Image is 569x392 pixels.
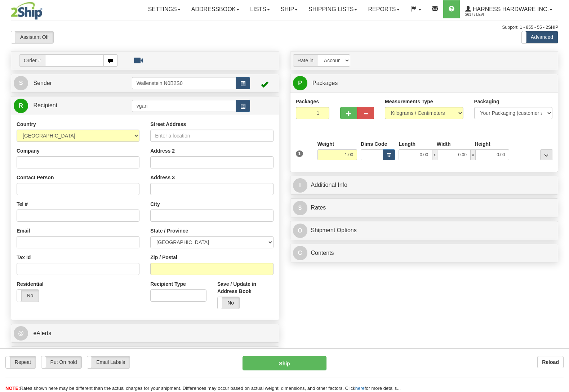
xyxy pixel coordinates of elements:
[293,223,556,238] a: OShipment Options
[363,0,405,18] a: Reports
[293,200,556,215] a: $Rates
[537,356,564,368] button: Reload
[150,174,175,181] label: Address 3
[293,201,307,215] span: $
[475,140,490,148] label: Height
[293,178,307,193] span: I
[399,140,415,148] label: Length
[132,100,236,112] input: Recipient Id
[143,0,186,18] a: Settings
[14,99,28,113] span: R
[41,356,82,368] label: Put On hold
[150,200,160,208] label: City
[465,11,519,18] span: 2617 / Levi
[14,326,28,341] span: @
[471,6,549,12] span: Harness Hardware Inc.
[540,149,552,160] div: ...
[432,149,437,160] span: x
[150,227,188,234] label: State / Province
[293,246,307,260] span: C
[150,147,175,154] label: Address 2
[186,0,245,18] a: Addressbook
[355,386,365,391] a: here
[312,80,338,86] span: Packages
[361,140,387,148] label: Dims Code
[14,76,132,91] a: S Sender
[14,326,276,341] a: @ eAlerts
[132,77,236,89] input: Sender Id
[33,330,51,336] span: eAlerts
[150,254,177,261] label: Zip / Postal
[542,359,559,365] b: Reload
[293,54,318,67] span: Rate in
[243,356,326,370] button: Ship
[17,254,31,261] label: Tax Id
[218,297,240,309] label: No
[303,0,363,18] a: Shipping lists
[150,130,273,142] input: Enter a location
[17,200,28,208] label: Tel #
[317,140,334,148] label: Weight
[5,386,20,391] span: NOTE:
[17,174,54,181] label: Contact Person
[33,80,52,86] span: Sender
[14,76,28,90] span: S
[11,2,43,20] img: logo2617.jpg
[17,280,44,288] label: Residential
[293,178,556,193] a: IAdditional Info
[245,0,275,18] a: Lists
[11,31,53,43] label: Assistant Off
[275,0,303,18] a: Ship
[11,24,558,31] div: Support: 1 - 855 - 55 - 2SHIP
[293,224,307,238] span: O
[296,98,319,105] label: Packages
[17,227,30,234] label: Email
[150,280,186,288] label: Recipient Type
[522,31,558,43] label: Advanced
[150,121,186,128] label: Street Address
[293,76,556,91] a: P Packages
[437,140,451,148] label: Width
[14,98,119,113] a: R Recipient
[293,246,556,261] a: CContents
[17,147,40,154] label: Company
[6,356,36,368] label: Repeat
[33,102,57,108] span: Recipient
[296,150,303,157] span: 1
[17,290,39,302] label: No
[87,356,130,368] label: Email Labels
[474,98,499,105] label: Packaging
[17,121,36,128] label: Country
[385,98,433,105] label: Measurements Type
[552,159,568,233] iframe: chat widget
[293,76,307,90] span: P
[471,149,476,160] span: x
[19,54,45,67] span: Order #
[217,280,274,295] label: Save / Update in Address Book
[460,0,558,18] a: Harness Hardware Inc. 2617 / Levi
